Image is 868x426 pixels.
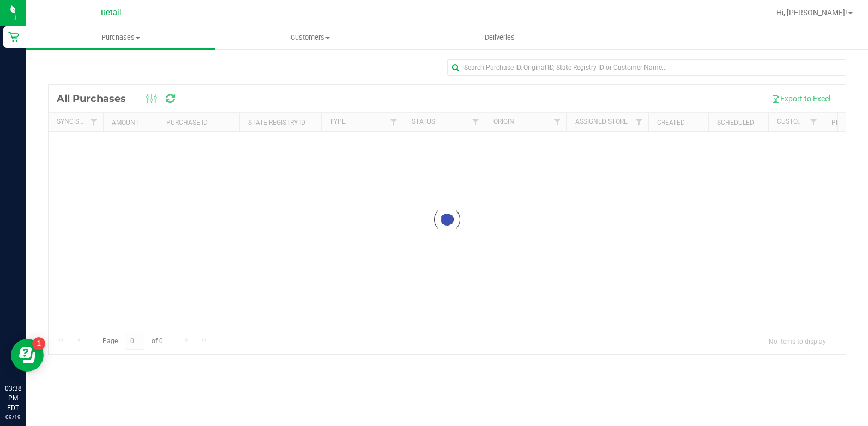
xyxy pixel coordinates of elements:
[11,339,44,372] iframe: Resource center
[8,32,19,42] inline-svg: Retail
[5,413,21,421] p: 09/19
[405,26,594,49] a: Deliveries
[26,26,215,49] a: Purchases
[447,59,846,76] input: Search Purchase ID, Original ID, State Registry ID or Customer Name...
[101,8,122,17] span: Retail
[26,33,215,42] span: Purchases
[216,33,404,42] span: Customers
[32,337,45,350] iframe: Resource center unread badge
[470,33,529,42] span: Deliveries
[215,26,405,49] a: Customers
[5,384,21,413] p: 03:38 PM EDT
[776,8,847,17] span: Hi, [PERSON_NAME]!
